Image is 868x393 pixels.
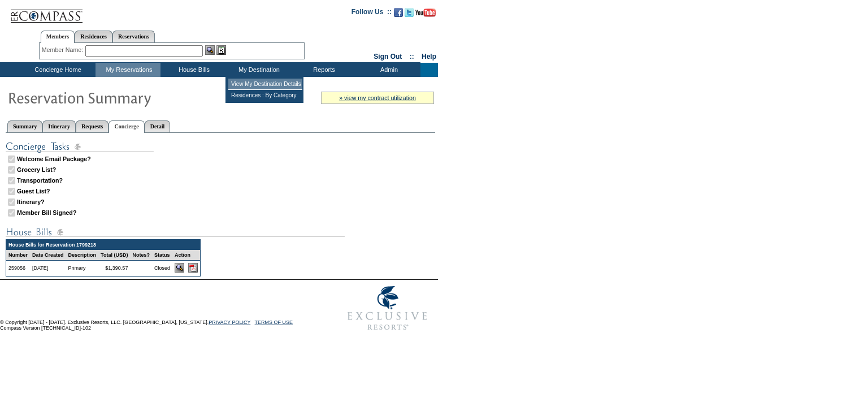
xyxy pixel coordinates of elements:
[339,94,416,101] a: » view my contract utilization
[405,11,414,18] a: Follow us on Twitter
[216,45,226,55] img: Reservations
[152,261,172,276] td: Closed
[6,240,200,250] td: House Bills for Reservation 1799218
[42,120,76,132] a: Itinerary
[17,156,91,162] strong: Welcome Email Package?
[98,250,130,261] td: Total (USD)
[394,8,403,17] img: Become our fan on Facebook
[96,63,160,77] td: My Reservations
[228,79,302,90] td: View My Destination Details
[112,31,155,42] a: Reservations
[98,261,130,276] td: $1,390.57
[394,11,403,18] a: Become our fan on Facebook
[255,319,293,325] a: TERMS OF USE
[337,280,438,336] img: Exclusive Resorts
[108,120,144,133] a: Concierge
[41,31,75,43] a: Members
[17,177,63,184] strong: Transportation?
[355,63,420,77] td: Admin
[160,63,225,77] td: House Bills
[6,140,154,154] img: subTtlConTasks.gif
[410,53,414,61] span: ::
[228,90,302,101] td: Residences : By Category
[152,250,172,261] td: Status
[422,53,436,61] a: Help
[145,120,171,132] a: Detail
[42,45,85,55] div: Member Name:
[30,250,66,261] td: Date Created
[205,45,215,55] img: View
[18,63,96,77] td: Concierge Home
[17,166,56,173] strong: Grocery List?
[66,250,99,261] td: Description
[374,53,402,61] a: Sign Out
[30,261,66,276] td: [DATE]
[225,63,290,77] td: My Destination
[17,209,76,216] strong: Member Bill Signed?
[415,11,436,18] a: Subscribe to our YouTube Channel
[6,250,30,261] td: Number
[75,31,112,42] a: Residences
[209,319,250,325] a: PRIVACY POLICY
[172,250,201,261] td: Action
[66,261,99,276] td: Primary
[415,8,436,17] img: Subscribe to our YouTube Channel
[7,120,42,132] a: Summary
[7,86,233,109] img: Reservaton Summary
[130,250,152,261] td: Notes?
[405,8,414,17] img: Follow us on Twitter
[17,198,45,205] strong: Itinerary?
[6,261,30,276] td: 259056
[17,188,50,195] strong: Guest List?
[76,120,108,132] a: Requests
[351,7,392,20] td: Follow Us ::
[290,63,355,77] td: Reports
